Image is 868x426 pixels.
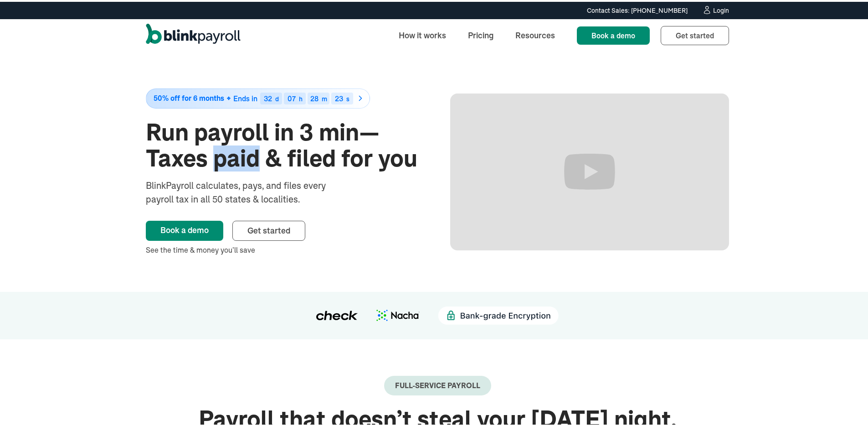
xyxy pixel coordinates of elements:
[713,5,729,12] div: Login
[288,92,296,101] span: 07
[233,92,257,101] span: Ends in
[146,22,241,46] a: home
[346,94,349,100] div: s
[299,94,303,100] div: h
[146,118,425,170] h1: Run payroll in 3 min—Taxes paid & filed for you
[395,379,480,388] div: Full-Service payroll
[702,4,729,14] a: Login
[275,94,279,100] div: d
[146,87,425,107] a: 50% off for 6 monthsEnds in32d07h28m23s
[146,219,223,239] a: Book a demo
[577,25,650,43] a: Book a demo
[247,223,290,234] span: Get started
[587,4,688,14] div: Contact Sales: [PHONE_NUMBER]
[391,24,453,43] a: How it works
[154,93,224,100] span: 50% off for 6 months
[591,29,635,38] span: Book a demo
[335,92,343,101] span: 23
[661,24,729,43] a: Get started
[450,92,729,249] iframe: Run Payroll in 3 min with BlinkPayroll
[508,24,562,43] a: Resources
[322,94,327,100] div: m
[676,29,714,38] span: Get started
[310,92,318,101] span: 28
[146,243,425,254] div: See the time & money you’ll save
[232,219,305,239] a: Get started
[264,92,272,101] span: 32
[461,24,501,43] a: Pricing
[146,177,350,204] div: BlinkPayroll calculates, pays, and files every payroll tax in all 50 states & localities.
